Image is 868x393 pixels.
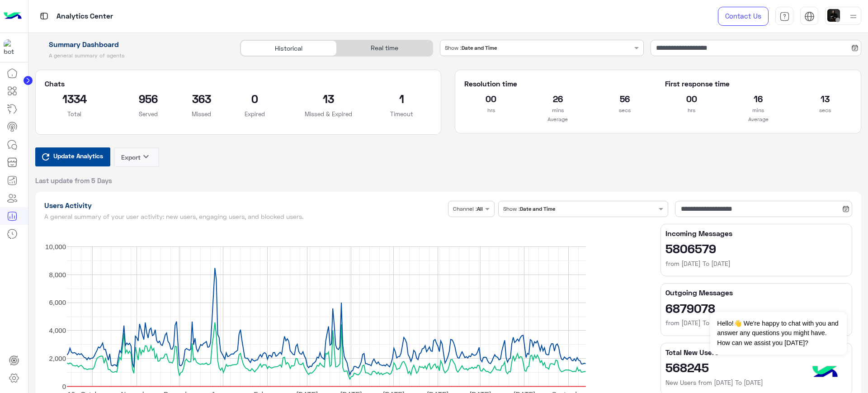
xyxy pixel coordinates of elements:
h5: Chats [45,79,432,88]
h5: Incoming Messages [665,229,847,238]
text: 2,000 [49,354,66,362]
h5: A general summary of your user activity: new users, engaging users, and blocked users. [44,213,445,220]
h5: First response time [665,79,852,88]
b: Date and Time [462,44,497,51]
p: Served [118,109,178,118]
h5: A general summary of agents [35,52,230,59]
p: Missed & Expired [298,109,359,118]
img: 1403182699927242 [4,39,20,56]
text: 10,000 [45,242,66,250]
p: Analytics Center [57,10,113,23]
i: keyboard_arrow_down [141,151,151,162]
h2: 5806579 [665,241,847,256]
img: Logo [4,7,22,26]
p: mins [731,106,785,115]
h2: 1334 [45,91,105,106]
text: 6,000 [49,298,66,306]
p: Average [665,115,852,124]
h2: 16 [731,91,785,106]
a: tab [775,7,793,26]
p: Missed [192,109,211,118]
h2: 26 [531,91,585,106]
img: tab [38,10,50,22]
p: secs [598,106,651,115]
img: profile [848,11,859,22]
h5: Resolution time [464,79,651,88]
h2: 0 [225,91,285,106]
h2: 00 [665,91,718,106]
h2: 956 [118,91,178,106]
h2: 1 [372,91,432,106]
p: Expired [225,109,285,118]
img: userImage [827,9,840,22]
h2: 00 [464,91,518,106]
span: Update Analytics [51,150,105,162]
h2: 568245 [665,360,847,374]
button: Exportkeyboard_arrow_down [114,147,159,167]
h6: from [DATE] To [DATE] [665,259,847,268]
img: tab [779,11,790,22]
h2: 13 [798,91,852,106]
p: Timeout [372,109,432,118]
h2: 13 [298,91,359,106]
h1: Users Activity [44,201,445,210]
button: Update Analytics [35,147,110,166]
div: Historical [241,40,336,56]
text: 4,000 [49,327,66,334]
p: hrs [665,106,718,115]
h2: 56 [598,91,651,106]
b: Date and Time [520,205,555,212]
text: 8,000 [49,270,66,278]
p: Average [464,115,651,124]
p: mins [531,106,585,115]
text: 0 [62,382,66,390]
img: hulul-logo.png [809,357,841,388]
span: Hello!👋 We're happy to chat with you and answer any questions you might have. How can we assist y... [710,312,846,355]
h2: 363 [192,91,211,106]
h2: 6879078 [665,301,847,315]
p: hrs [464,106,518,115]
p: Total [45,109,105,118]
div: Real time [337,40,433,56]
h6: from [DATE] To [DATE] [665,318,847,327]
b: All [477,205,483,212]
h6: New Users from [DATE] To [DATE] [665,378,847,387]
p: secs [798,106,852,115]
a: Contact Us [718,7,769,26]
h5: Outgoing Messages [665,288,847,297]
h1: Summary Dashboard [35,40,230,49]
h5: Total New Users [665,348,847,357]
span: Last update from 5 Days [35,176,112,185]
img: tab [804,11,815,22]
